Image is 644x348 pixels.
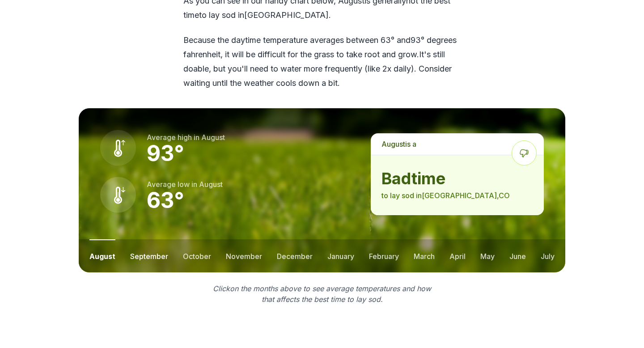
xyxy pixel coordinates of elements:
strong: 93 ° [147,140,184,166]
button: july [541,239,555,272]
span: august [381,140,405,149]
button: march [414,239,435,272]
button: april [449,239,466,272]
p: Average high in [147,132,225,143]
strong: bad time [381,170,533,187]
span: august [199,180,223,189]
button: february [369,239,399,272]
button: may [480,239,495,272]
button: august [89,239,115,272]
button: december [277,239,313,272]
button: september [130,239,168,272]
p: to lay sod in [GEOGRAPHIC_DATA] , CO [381,190,533,201]
p: is a [371,133,544,155]
p: Because the daytime temperature averages between 63 ° and 93 ° degrees fahrenheit, it will be dif... [183,33,461,90]
p: Click on the months above to see average temperatures and how that affects the best time to lay sod. [208,283,436,305]
button: january [327,239,354,272]
button: october [183,239,211,272]
span: august [201,133,225,142]
button: june [509,239,526,272]
p: Average low in [147,179,223,190]
strong: 63 ° [147,187,184,213]
button: november [226,239,262,272]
